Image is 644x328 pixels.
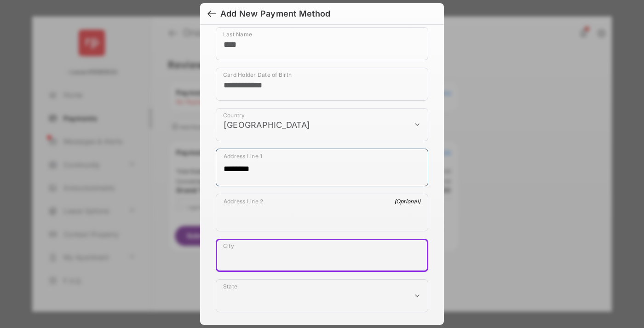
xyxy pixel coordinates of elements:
div: payment_method_screening[postal_addresses][administrativeArea] [216,279,428,312]
div: payment_method_screening[postal_addresses][addressLine2] [216,194,428,231]
div: payment_method_screening[postal_addresses][addressLine1] [216,149,428,186]
div: payment_method_screening[postal_addresses][locality] [216,239,428,272]
div: Add New Payment Method [220,9,330,19]
div: payment_method_screening[postal_addresses][country] [216,108,428,141]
